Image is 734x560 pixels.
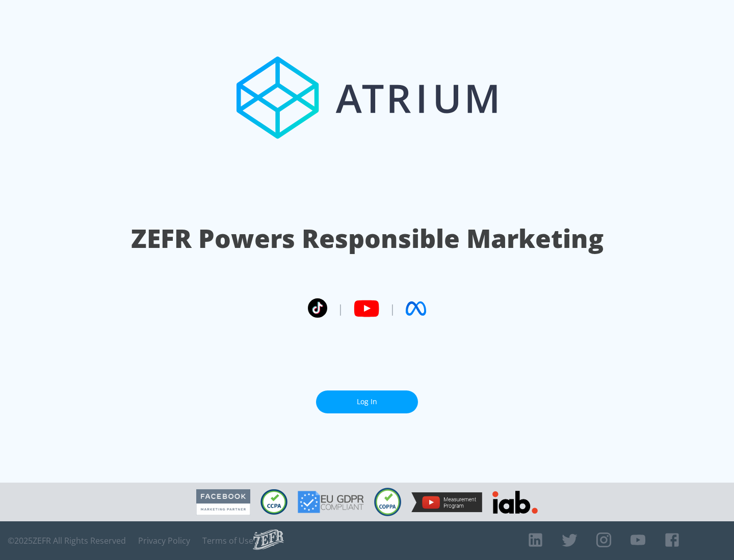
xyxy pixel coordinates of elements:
img: CCPA Compliant [260,489,287,515]
span: © 2025 ZEFR All Rights Reserved [8,536,126,546]
img: GDPR Compliant [298,491,364,513]
img: Facebook Marketing Partner [196,489,250,515]
a: Log In [316,390,418,413]
span: | [337,301,344,316]
img: IAB [492,491,538,514]
img: YouTube Measurement Program [411,492,482,512]
a: Terms of Use [202,536,253,546]
h1: ZEFR Powers Responsible Marketing [131,221,604,256]
a: Privacy Policy [138,536,190,546]
img: COPPA Compliant [374,488,401,516]
span: | [389,301,396,316]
